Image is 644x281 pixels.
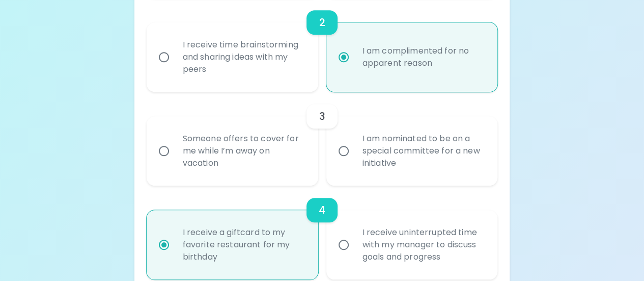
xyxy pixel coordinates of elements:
[319,108,325,124] h6: 3
[175,27,313,88] div: I receive time brainstorming and sharing ideas with my peers
[354,214,492,275] div: I receive uninterrupted time with my manager to discuss goals and progress
[175,214,313,275] div: I receive a giftcard to my favorite restaurant for my birthday
[147,92,498,186] div: choice-group-check
[354,120,492,182] div: I am nominated to be on a special committee for a new initiative
[147,186,498,279] div: choice-group-check
[175,120,313,182] div: Someone offers to cover for me while I’m away on vacation
[319,202,325,218] h6: 4
[319,14,325,31] h6: 2
[354,33,492,82] div: I am complimented for no apparent reason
